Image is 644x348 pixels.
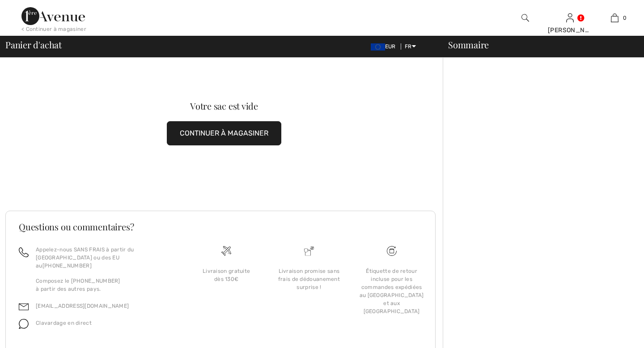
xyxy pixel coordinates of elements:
img: Livraison gratuite dès 130&#8364; [221,246,231,256]
div: Sommaire [437,40,639,49]
span: 0 [623,14,627,22]
div: Livraison promise sans frais de dédouanement surprise ! [275,267,343,291]
div: Étiquette de retour incluse pour les commandes expédiées au [GEOGRAPHIC_DATA] et aux [GEOGRAPHIC_... [357,267,426,315]
p: Appelez-nous SANS FRAIS à partir du [GEOGRAPHIC_DATA] ou des EU au [36,246,174,270]
span: EUR [371,43,399,50]
img: Livraison gratuite dès 130&#8364; [387,246,397,256]
img: Livraison promise sans frais de dédouanement surprise&nbsp;! [304,246,314,256]
a: [PHONE_NUMBER] [42,263,92,269]
img: Euro [371,43,385,51]
img: 1ère Avenue [21,7,85,25]
h3: Questions ou commentaires? [19,222,422,231]
img: email [19,302,29,312]
div: < Continuer à magasiner [21,25,86,33]
p: Composez le [PHONE_NUMBER] à partir des autres pays. [36,277,174,293]
a: [EMAIL_ADDRESS][DOMAIN_NAME] [36,303,129,309]
img: Mes infos [566,13,574,23]
div: [PERSON_NAME] [548,25,592,35]
button: CONTINUER À MAGASINER [167,121,281,145]
div: Votre sac est vide [27,102,421,110]
div: Livraison gratuite dès 130€ [192,267,261,283]
a: Se connecter [566,13,574,22]
img: recherche [521,13,529,23]
img: Mon panier [611,13,619,23]
span: Clavardage en direct [36,320,92,326]
a: 0 [593,13,636,23]
img: call [19,247,29,257]
span: FR [405,43,416,50]
span: Panier d'achat [5,40,62,49]
img: chat [19,319,29,329]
